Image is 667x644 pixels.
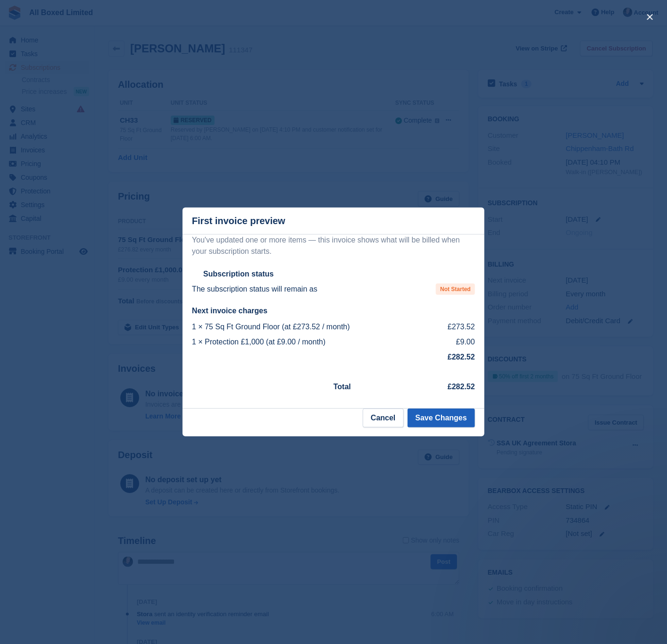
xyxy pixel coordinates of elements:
[192,306,475,316] h2: Next invoice charges
[192,216,285,226] p: First invoice preview
[434,319,475,335] td: £273.52
[192,319,434,335] td: 1 × 75 Sq Ft Ground Floor (at £273.52 / month)
[434,335,475,350] td: £9.00
[642,9,658,25] button: close
[448,383,475,391] strong: £282.52
[192,234,475,257] p: You've updated one or more items — this invoice shows what will be billed when your subscription ...
[333,383,351,391] strong: Total
[192,335,434,350] td: 1 × Protection £1,000 (at £9.00 / month)
[448,353,475,361] strong: £282.52
[192,284,317,295] p: The subscription status will remain as
[203,269,274,279] h2: Subscription status
[363,409,403,427] button: Cancel
[408,409,475,427] button: Save Changes
[436,284,475,295] span: Not Started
